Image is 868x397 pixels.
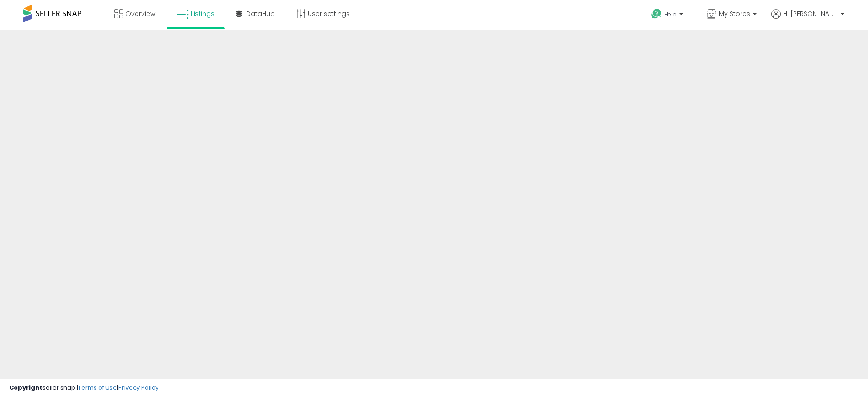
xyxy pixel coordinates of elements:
i: Get Help [651,8,662,20]
a: Help [644,1,692,30]
div: seller snap | | [9,384,158,392]
a: Terms of Use [78,383,117,392]
a: Hi [PERSON_NAME] [771,9,844,30]
strong: Copyright [9,383,42,392]
span: My Stores [719,9,750,18]
span: Hi [PERSON_NAME] [783,9,838,18]
span: DataHub [246,9,275,18]
span: Listings [191,9,215,18]
span: Help [664,11,677,18]
span: Overview [126,9,155,18]
a: Privacy Policy [118,383,158,392]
